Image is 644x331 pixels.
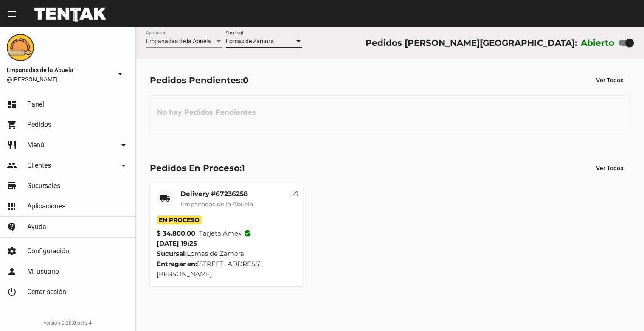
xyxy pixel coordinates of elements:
mat-icon: person [7,266,17,277]
span: Aplicaciones [27,202,65,210]
div: [STREET_ADDRESS][PERSON_NAME] [157,259,296,279]
span: Cerrar sesión [27,288,66,296]
span: Lomas de Zamora [226,38,274,45]
strong: Sucursal: [157,250,187,258]
label: Abierto [581,36,615,50]
span: Empanadas de la Abuela [146,38,211,45]
span: 0 [243,75,249,85]
span: [DATE] 19:25 [157,239,197,247]
div: Lomas de Zamora [157,249,296,259]
span: Panel [27,100,44,109]
mat-icon: open_in_new [291,188,298,196]
span: Empanadas de la Abuela [7,65,112,75]
mat-icon: arrow_drop_down [118,160,129,171]
div: Pedidos En Proceso: [150,161,245,175]
span: Sucursales [27,182,60,190]
button: Ver Todos [589,73,630,88]
mat-card-title: Delivery #67236258 [180,190,253,198]
mat-icon: settings [7,246,17,256]
div: Pedidos [PERSON_NAME][GEOGRAPHIC_DATA]: [366,36,577,50]
mat-icon: arrow_drop_down [118,140,129,150]
mat-icon: arrow_drop_down [115,69,125,79]
mat-icon: restaurant [7,140,17,150]
mat-icon: shopping_cart [7,120,17,130]
span: En Proceso [157,215,202,224]
span: Configuración [27,247,69,255]
mat-icon: people [7,160,17,171]
span: Ver Todos [596,165,623,171]
mat-icon: contact_support [7,222,17,232]
mat-icon: store [7,181,17,191]
strong: Entregar en: [157,260,197,268]
h3: No hay Pedidos Pendientes [150,100,263,125]
div: version 0.20.0-beta.4 [7,319,129,327]
img: f0136945-ed32-4f7c-91e3-a375bc4bb2c5.png [7,34,34,61]
mat-icon: dashboard [7,99,17,109]
span: @[PERSON_NAME] [7,75,112,84]
mat-icon: apps [7,201,17,211]
span: Tarjeta amex [199,228,251,238]
mat-icon: power_settings_new [7,287,17,297]
span: Mi usuario [27,267,59,276]
button: Ver Todos [589,160,630,176]
span: Clientes [27,161,51,170]
span: Ver Todos [596,77,623,84]
span: 1 [242,163,245,173]
mat-icon: check_circle [244,230,251,237]
mat-icon: menu [7,9,17,19]
span: Menú [27,141,44,149]
span: Pedidos [27,121,51,129]
strong: $ 34.800,00 [157,228,195,238]
iframe: chat widget [608,297,636,323]
mat-icon: local_shipping [160,193,170,203]
span: Ayuda [27,223,46,231]
div: Pedidos Pendientes: [150,73,249,87]
span: Empanadas de la Abuela [180,200,253,208]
